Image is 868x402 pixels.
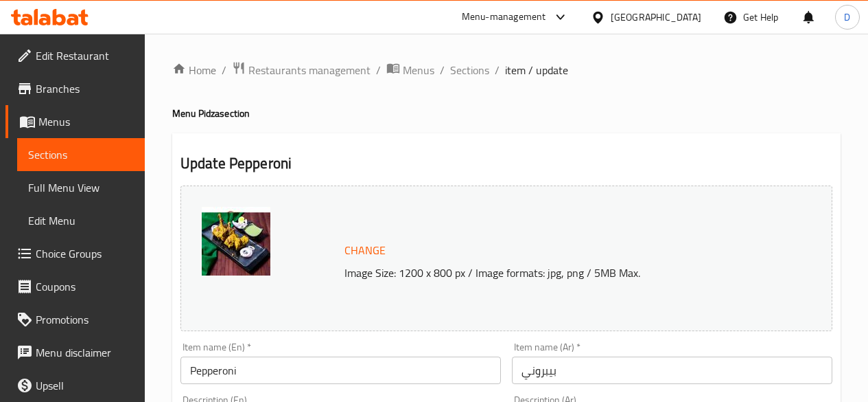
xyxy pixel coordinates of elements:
span: Change [344,241,386,260]
span: Menu disclaimer [36,344,134,361]
li: / [495,62,500,78]
a: Sections [450,62,489,78]
a: Upsell [5,369,145,402]
span: D [844,10,850,25]
a: Edit Restaurant [5,39,145,72]
a: Menus [5,105,145,138]
a: Edit Menu [17,204,145,237]
span: Edit Restaurant [36,47,134,64]
span: Promotions [36,311,134,328]
span: Edit Menu [28,212,134,229]
a: Choice Groups [5,237,145,270]
a: Restaurants management [232,61,371,79]
a: Coupons [5,270,145,303]
a: Menus [386,61,434,79]
span: Coupons [36,278,134,295]
a: Promotions [5,303,145,336]
div: Menu-management [462,9,546,25]
h4: Menu Pidza section [172,107,841,120]
span: Sections [28,146,134,163]
p: Image Size: 1200 x 800 px / Image formats: jpg, png / 5MB Max. [339,265,796,281]
li: / [440,62,445,78]
span: Full Menu View [28,179,134,196]
span: Restaurants management [248,62,371,78]
button: Change [339,236,391,265]
span: Menus [403,62,434,78]
span: Choice Groups [36,245,134,262]
img: Pepperoni_original638946475395995657.png [202,207,270,276]
h2: Update Pepperoni [180,153,832,174]
input: Enter name En [180,357,501,384]
input: Enter name Ar [512,357,832,384]
div: [GEOGRAPHIC_DATA] [611,10,701,25]
span: Upsell [36,377,134,394]
span: item / update [505,62,568,78]
a: Branches [5,72,145,105]
span: Menus [38,113,134,130]
a: Sections [17,138,145,171]
nav: breadcrumb [172,61,841,79]
li: / [222,62,226,78]
li: / [376,62,381,78]
a: Home [172,62,216,78]
a: Full Menu View [17,171,145,204]
a: Menu disclaimer [5,336,145,369]
span: Branches [36,80,134,97]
